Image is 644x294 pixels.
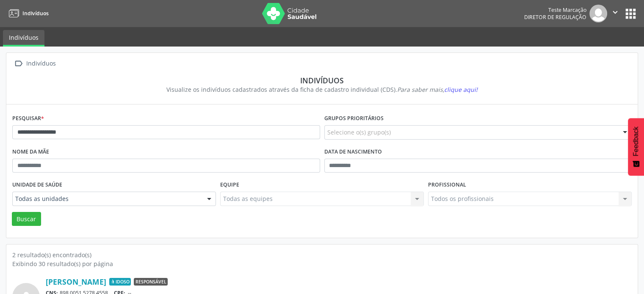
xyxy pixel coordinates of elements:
span: Indivíduos [22,10,49,17]
label: Equipe [220,179,239,192]
button: Feedback - Mostrar pesquisa [628,118,644,176]
label: Unidade de saúde [12,179,62,192]
button:  [607,5,623,22]
button: Buscar [12,212,41,226]
button: apps [623,6,638,21]
div: Visualize os indivíduos cadastrados através da ficha de cadastro individual (CDS). [18,85,626,94]
div: Exibindo 30 resultado(s) por página [12,259,632,268]
a:  Indivíduos [12,58,57,70]
a: Indivíduos [3,30,44,47]
label: Grupos prioritários [324,112,384,125]
i: Para saber mais, [397,85,478,93]
i:  [12,58,25,70]
span: Responsável [134,278,168,286]
div: 2 resultado(s) encontrado(s) [12,250,632,259]
img: img [589,5,607,22]
label: Profissional [428,179,466,192]
i:  [611,8,620,17]
span: Todas as unidades [15,195,199,203]
label: Nome da mãe [12,146,49,159]
span: Diretor de regulação [524,14,586,21]
span: Idoso [109,278,131,286]
span: Selecione o(s) grupo(s) [327,128,391,137]
span: clique aqui! [444,85,478,93]
div: Indivíduos [18,76,626,85]
div: Teste Marcação [524,6,586,14]
label: Pesquisar [12,112,44,125]
a: [PERSON_NAME] [46,277,106,286]
div: Indivíduos [25,58,57,70]
a: Indivíduos [6,6,49,20]
span: Feedback [632,126,640,156]
label: Data de nascimento [324,146,382,159]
